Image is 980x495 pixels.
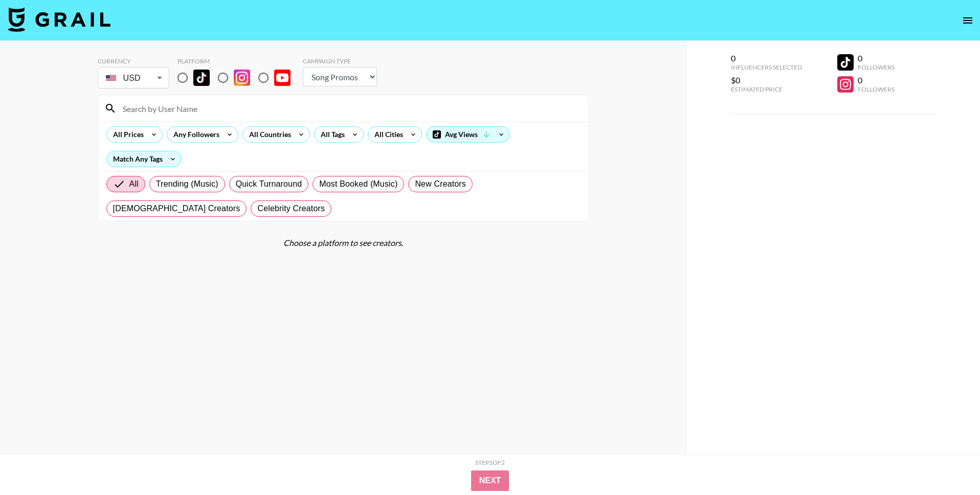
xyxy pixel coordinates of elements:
[731,75,802,85] div: $0
[236,178,302,190] span: Quick Turnaround
[731,53,802,63] div: 0
[319,178,397,190] span: Most Booked (Music)
[368,127,405,142] div: All Cities
[303,57,377,65] div: Campaign Type
[234,70,250,86] img: Instagram
[858,63,895,71] div: Followers
[107,151,181,167] div: Match Any Tags
[113,202,240,215] span: [DEMOGRAPHIC_DATA] Creators
[471,470,509,491] button: Next
[427,127,509,142] div: Avg Views
[731,63,802,71] div: Influencers Selected
[177,57,299,65] div: Platform
[8,7,110,32] img: Grail Talent
[257,202,325,215] span: Celebrity Creators
[274,70,291,86] img: YouTube
[315,127,347,142] div: All Tags
[243,127,293,142] div: All Countries
[107,127,146,142] div: All Prices
[858,85,895,93] div: Followers
[929,444,968,483] iframe: Drift Widget Chat Controller
[957,10,978,31] button: open drawer
[117,100,582,117] input: Search by User Name
[193,70,210,86] img: TikTok
[100,69,167,87] div: USD
[415,178,466,190] span: New Creators
[858,53,895,63] div: 0
[98,57,169,65] div: Currency
[167,127,221,142] div: Any Followers
[156,178,218,190] span: Trending (Music)
[98,238,589,248] div: Choose a platform to see creators.
[475,459,505,466] div: Step 1 of 2
[731,85,802,93] div: Estimated Price
[858,75,895,85] div: 0
[129,178,139,190] span: All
